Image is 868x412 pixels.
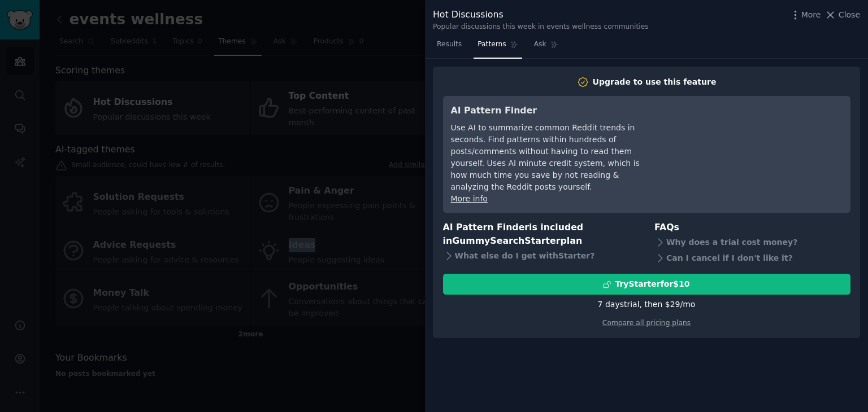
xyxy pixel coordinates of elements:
[443,221,639,248] h3: AI Pattern Finder is included in plan
[824,9,860,21] button: Close
[789,9,821,21] button: More
[433,8,649,22] div: Hot Discussions
[443,248,639,264] div: What else do I get with Starter ?
[433,36,466,59] a: Results
[443,274,850,295] button: TryStarterfor$10
[437,40,462,50] span: Results
[615,278,689,290] div: Try Starter for $10
[451,194,488,203] a: More info
[478,40,506,50] span: Patterns
[593,76,717,88] div: Upgrade to use this feature
[673,104,843,189] iframe: YouTube video player
[451,104,657,118] h3: AI Pattern Finder
[654,234,850,250] div: Why does a trial cost money?
[433,22,649,32] div: Popular discussions this week in events wellness communities
[654,221,850,235] h3: FAQs
[452,235,560,246] span: GummySearch Starter
[839,9,860,21] span: Close
[801,9,821,21] span: More
[602,319,691,327] a: Compare all pricing plans
[534,40,546,50] span: Ask
[451,122,657,193] div: Use AI to summarize common Reddit trends in seconds. Find patterns within hundreds of posts/comme...
[474,36,522,59] a: Patterns
[654,250,850,266] div: Can I cancel if I don't like it?
[598,299,696,310] div: 7 days trial, then $ 29 /mo
[530,36,562,59] a: Ask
